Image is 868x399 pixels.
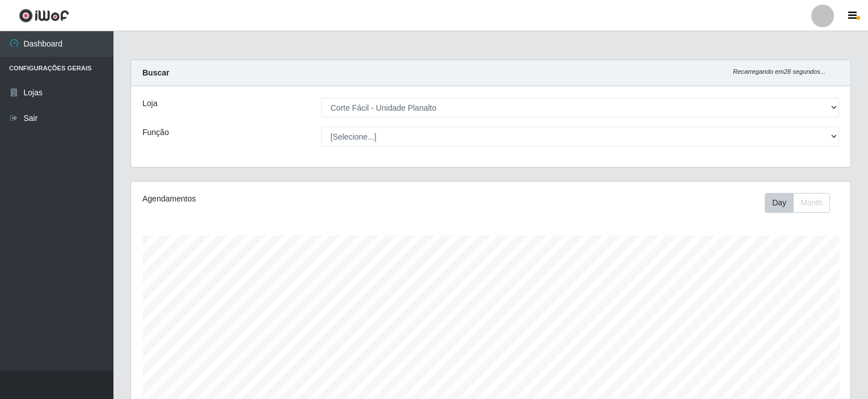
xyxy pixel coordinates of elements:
button: Day [765,193,794,213]
label: Loja [142,98,157,110]
button: Month [793,193,830,213]
strong: Buscar [142,68,169,77]
i: Recarregando em 28 segundos... [733,68,825,75]
div: First group [765,193,830,213]
div: Toolbar with button groups [765,193,839,213]
img: CoreUI Logo [19,9,69,23]
label: Função [142,127,169,138]
div: Agendamentos [142,193,423,205]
